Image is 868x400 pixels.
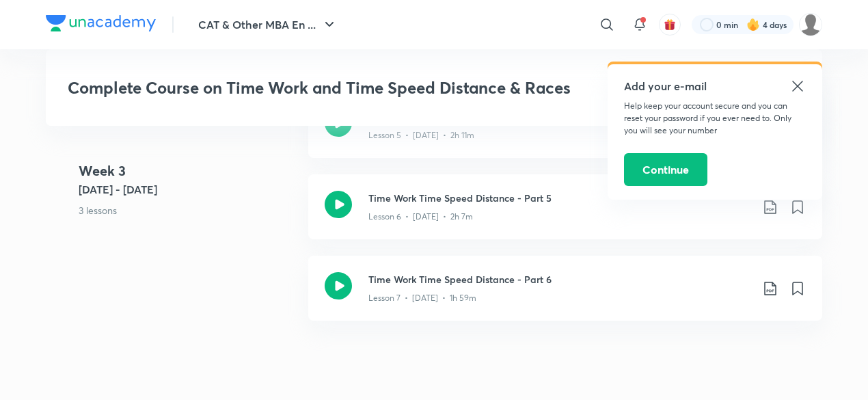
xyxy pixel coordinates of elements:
[624,100,806,137] p: Help keep your account secure and you can reset your password if you ever need to. Only you will ...
[308,93,822,174] a: Time Work Time Speed Distance - Part 4Lesson 5 • [DATE] • 2h 11m
[46,15,156,31] img: Company Logo
[308,174,822,256] a: Time Work Time Speed Distance - Part 5Lesson 6 • [DATE] • 2h 7m
[190,11,346,38] button: CAT & Other MBA En ...
[368,292,476,304] p: Lesson 7 • [DATE] • 1h 59m
[746,18,760,31] img: streak
[368,211,473,223] p: Lesson 6 • [DATE] • 2h 7m
[368,129,474,142] p: Lesson 5 • [DATE] • 2h 11m
[624,153,707,186] button: Continue
[68,78,603,98] h3: Complete Course on Time Work and Time Speed Distance & Races
[308,256,822,337] a: Time Work Time Speed Distance - Part 6Lesson 7 • [DATE] • 1h 59m
[368,191,751,205] h3: Time Work Time Speed Distance - Part 5
[624,78,806,94] h5: Add your e-mail
[368,272,751,286] h3: Time Work Time Speed Distance - Part 6
[79,161,297,181] h4: Week 3
[664,18,676,31] img: avatar
[79,203,297,217] p: 3 lessons
[659,14,681,36] button: avatar
[46,15,156,35] a: Company Logo
[79,181,297,198] h5: [DATE] - [DATE]
[799,13,822,36] img: Aashray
